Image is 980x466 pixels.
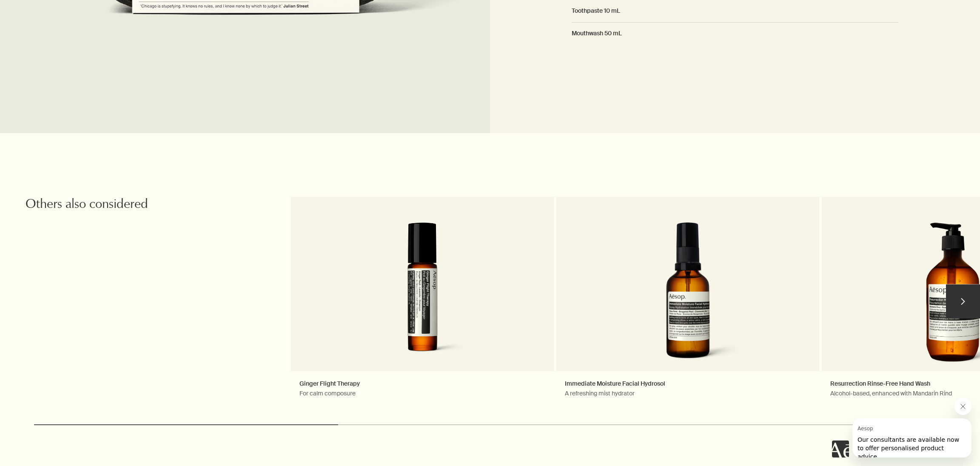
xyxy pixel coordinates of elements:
[291,197,554,414] a: Ginger Flight TherapyFor calm composureGinger Flight Therapy in amber glass bottle
[832,440,849,457] iframe: no content
[5,18,107,42] span: Our consultants are available now to offer personalised product advice.
[572,6,898,15] h2: Toothpaste 10 mL
[946,284,980,318] button: next slide
[556,197,819,414] a: Immediate Moisture Facial HydrosolA refreshing mist hydratorImmediate Moisture Facial Hydrosol in...
[26,197,271,214] h2: Others also considered
[572,28,898,38] h2: Mouthwash 50 mL
[852,418,971,457] iframe: Message from Aesop
[832,398,971,457] div: Aesop says "Our consultants are available now to offer personalised product advice.". Open messag...
[954,398,971,415] iframe: Close message from Aesop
